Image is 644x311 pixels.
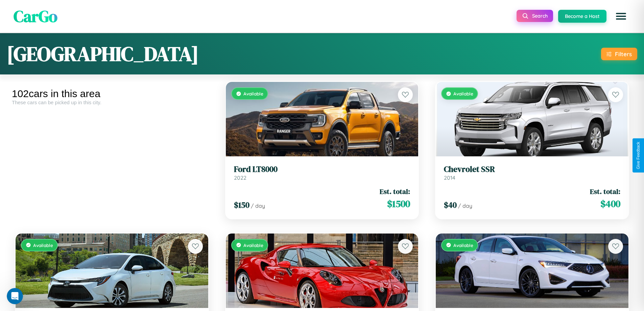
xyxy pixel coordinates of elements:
[12,99,212,105] div: These cars can be picked up in this city.
[444,164,620,181] a: Chevrolet SSR2014
[243,91,263,96] span: Available
[7,40,199,68] h1: [GEOGRAPHIC_DATA]
[612,7,630,26] button: Open menu
[444,164,620,174] h3: Chevrolet SSR
[532,13,548,19] span: Search
[615,50,632,58] div: Filters
[33,242,53,248] span: Available
[251,202,265,209] span: / day
[600,197,620,210] span: $ 400
[234,164,410,181] a: Ford LT80002022
[234,174,246,181] span: 2022
[243,242,263,248] span: Available
[558,10,606,23] button: Become a Host
[601,48,637,60] button: Filters
[7,288,23,304] iframe: Intercom live chat
[636,142,641,169] div: Give Feedback
[444,199,457,210] span: $ 40
[517,10,553,22] button: Search
[444,174,455,181] span: 2014
[234,164,410,174] h3: Ford LT8000
[14,5,57,27] span: CarGo
[12,88,212,99] div: 102 cars in this area
[453,91,473,96] span: Available
[387,197,410,210] span: $ 1500
[453,242,473,248] span: Available
[380,186,410,196] span: Est. total:
[458,202,472,209] span: / day
[234,199,249,210] span: $ 150
[590,186,620,196] span: Est. total:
